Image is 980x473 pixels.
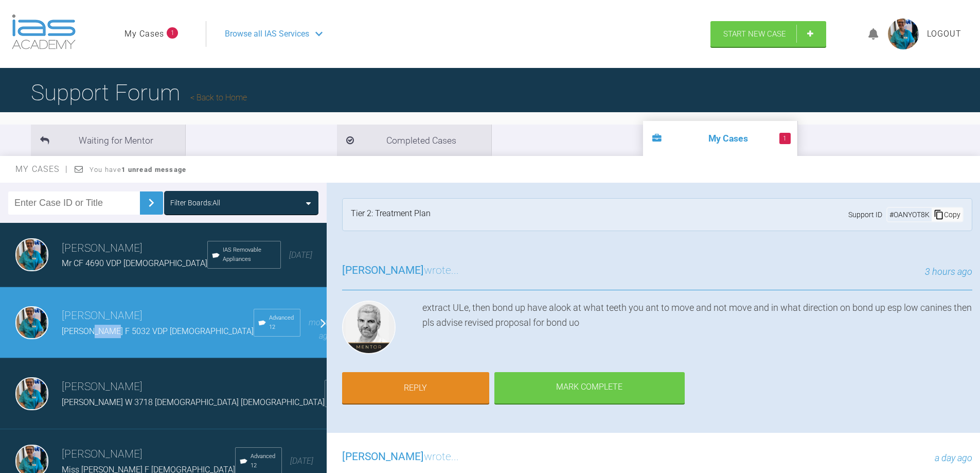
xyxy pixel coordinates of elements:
[143,195,159,211] img: chevronRight.28bd32b0.svg
[12,14,76,49] img: logo-light.3e3ef733.png
[62,240,207,257] h3: [PERSON_NAME]
[848,209,882,220] span: Support ID
[888,19,919,49] img: profile.png
[710,21,826,47] a: Start New Case
[290,456,313,466] span: [DATE]
[62,397,325,407] span: [PERSON_NAME] W 3718 [DEMOGRAPHIC_DATA] [DEMOGRAPHIC_DATA]
[124,27,164,41] a: My Cases
[643,121,797,156] li: My Cases
[342,448,459,466] h3: wrote...
[494,372,685,404] div: Mark Complete
[62,307,254,325] h3: [PERSON_NAME]
[15,164,68,174] span: My Cases
[342,264,424,276] span: [PERSON_NAME]
[190,93,247,102] a: Back to Home
[167,27,178,39] span: 1
[935,452,972,463] span: a day ago
[422,301,972,358] div: extract ULe, then bond up have alook at what teeth you ant to move and not move and in what direc...
[90,166,187,173] span: You have
[342,450,424,463] span: [PERSON_NAME]
[342,301,396,354] img: Ross Hobson
[62,446,235,463] h3: [PERSON_NAME]
[225,27,309,41] span: Browse all IAS Services
[887,209,932,220] div: # OANYOT8K
[223,246,276,264] span: IAS Removable Appliances
[337,125,491,156] li: Completed Cases
[15,238,48,271] img: Åsa Ulrika Linnea Feneley
[925,266,972,277] span: 3 hours ago
[15,377,48,410] img: Åsa Ulrika Linnea Feneley
[170,197,220,208] div: Filter Boards: All
[31,125,185,156] li: Waiting for Mentor
[251,452,277,470] span: Advanced 12
[342,262,459,279] h3: wrote...
[932,208,963,221] div: Copy
[62,258,207,268] span: Mr CF 4690 VDP [DEMOGRAPHIC_DATA]
[269,313,296,332] span: Advanced 12
[309,304,332,340] span: a month ago
[723,29,786,39] span: Start New Case
[779,133,791,144] span: 1
[15,306,48,339] img: Åsa Ulrika Linnea Feneley
[927,27,961,41] a: Logout
[289,250,312,260] span: [DATE]
[31,75,247,111] h1: Support Forum
[121,166,186,173] strong: 1 unread message
[342,372,489,404] a: Reply
[62,378,325,396] h3: [PERSON_NAME]
[8,191,140,215] input: Enter Case ID or Title
[351,207,431,222] div: Tier 2: Treatment Plan
[62,326,254,336] span: [PERSON_NAME] F 5032 VDP [DEMOGRAPHIC_DATA]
